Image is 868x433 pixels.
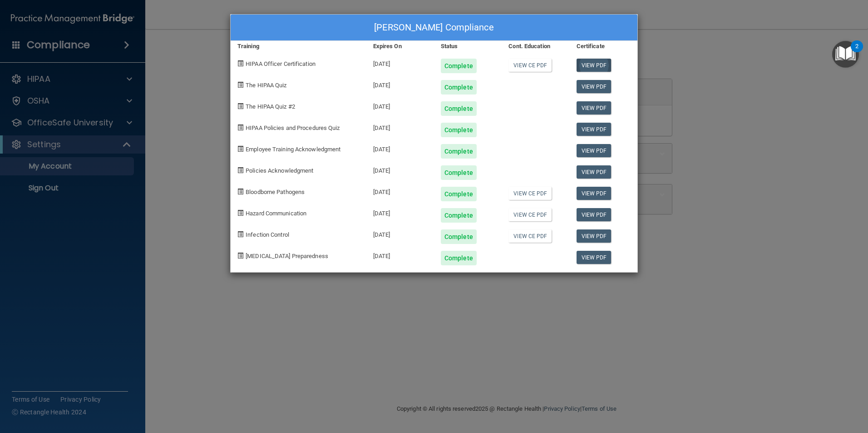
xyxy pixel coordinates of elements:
[855,46,858,58] div: 2
[366,116,434,137] div: [DATE]
[441,229,477,244] div: Complete
[577,229,612,243] a: View PDF
[231,41,366,52] div: Training
[508,208,552,221] a: View CE PDF
[246,253,328,259] span: [MEDICAL_DATA] Preparedness
[246,189,305,195] span: Bloodborne Pathogens
[246,103,295,110] span: The HIPAA Quiz #2
[508,59,552,72] a: View CE PDF
[246,210,306,217] span: Hazard Communication
[246,231,289,238] span: Infection Control
[570,41,637,52] div: Certificate
[366,73,434,95] div: [DATE]
[441,123,477,137] div: Complete
[246,60,316,67] span: HIPAA Officer Certification
[366,201,434,223] div: [DATE]
[366,180,434,201] div: [DATE]
[441,251,477,265] div: Complete
[441,165,477,180] div: Complete
[434,41,502,52] div: Status
[231,15,637,41] div: [PERSON_NAME] Compliance
[508,187,552,200] a: View CE PDF
[577,80,612,93] a: View PDF
[577,251,612,264] a: View PDF
[366,41,434,52] div: Expires On
[711,368,857,405] iframe: Drift Widget Chat Controller
[441,208,477,223] div: Complete
[832,41,859,68] button: Open Resource Center, 2 new notifications
[366,244,434,265] div: [DATE]
[577,59,612,72] a: View PDF
[508,229,552,243] a: View CE PDF
[577,123,612,136] a: View PDF
[366,52,434,73] div: [DATE]
[366,159,434,180] div: [DATE]
[246,146,340,153] span: Employee Training Acknowledgment
[577,165,612,179] a: View PDF
[441,144,477,159] div: Complete
[441,101,477,116] div: Complete
[577,208,612,221] a: View PDF
[366,137,434,159] div: [DATE]
[577,187,612,200] a: View PDF
[441,59,477,73] div: Complete
[246,124,340,131] span: HIPAA Policies and Procedures Quiz
[502,41,569,52] div: Cont. Education
[366,95,434,116] div: [DATE]
[366,223,434,244] div: [DATE]
[441,80,477,95] div: Complete
[246,82,286,89] span: The HIPAA Quiz
[441,187,477,201] div: Complete
[577,144,612,157] a: View PDF
[246,167,313,174] span: Policies Acknowledgment
[577,101,612,114] a: View PDF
